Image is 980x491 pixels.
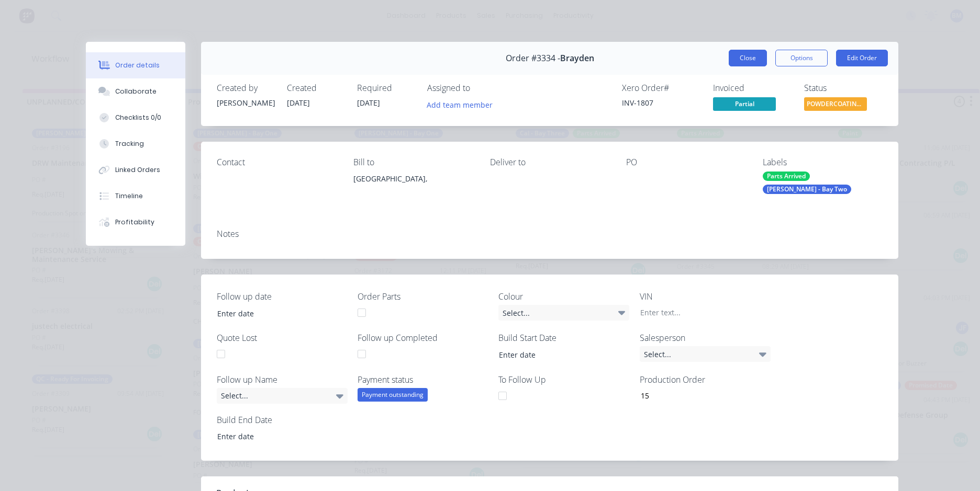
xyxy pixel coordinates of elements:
label: To Follow Up [498,373,629,386]
button: POWDERCOATING/P... [804,97,867,113]
label: Build End Date [217,414,348,426]
div: [GEOGRAPHIC_DATA], [353,172,473,186]
div: Tracking [115,139,144,149]
div: Select... [217,388,348,404]
input: Enter date [210,429,340,444]
button: Collaborate [86,78,185,105]
label: Follow up date [217,290,348,303]
div: Profitability [115,218,154,227]
div: Contact [217,157,337,167]
div: Select... [498,305,629,321]
button: Options [775,50,828,66]
div: Timeline [115,191,143,201]
label: Quote Lost [217,332,348,344]
div: Linked Orders [115,165,160,175]
div: [PERSON_NAME] [217,97,274,108]
label: Follow up Completed [358,332,488,344]
div: Order details [115,61,160,70]
div: INV-1807 [622,97,700,108]
button: Add team member [427,97,498,111]
input: Enter date [210,305,340,321]
span: Brayden [560,53,594,63]
button: Close [729,50,767,66]
div: Assigned to [427,83,532,93]
button: Checklists 0/0 [86,105,185,131]
div: Checklists 0/0 [115,113,161,122]
div: Payment outstanding [358,388,428,402]
span: POWDERCOATING/P... [804,97,867,110]
button: Add team member [421,97,498,111]
div: Labels [763,157,883,167]
span: [DATE] [287,98,310,108]
div: Deliver to [490,157,610,167]
div: [PERSON_NAME] - Bay Two [763,185,851,194]
label: Order Parts [358,290,488,303]
button: Edit Order [836,50,888,66]
div: Status [804,83,883,93]
div: Created by [217,83,274,93]
label: Colour [498,290,629,303]
span: Partial [713,97,776,110]
div: Required [357,83,415,93]
div: Invoiced [713,83,792,93]
button: Order details [86,52,185,78]
input: Enter date [492,347,622,362]
span: [DATE] [357,98,380,108]
div: Parts Arrived [763,172,810,181]
label: Payment status [358,373,488,386]
label: Production Order [640,373,771,386]
div: Bill to [353,157,473,167]
div: Collaborate [115,87,157,96]
label: Salesperson [640,332,771,344]
div: Created [287,83,344,93]
div: Xero Order # [622,83,700,93]
label: VIN [640,290,771,303]
button: Timeline [86,183,185,209]
div: Notes [217,229,883,239]
input: Enter number... [632,388,770,404]
div: Select... [640,346,771,362]
button: Tracking [86,131,185,157]
label: Follow up Name [217,373,348,386]
span: Order #3334 - [506,53,560,63]
label: Build Start Date [498,332,629,344]
button: Profitability [86,209,185,235]
div: [GEOGRAPHIC_DATA], [353,172,473,205]
div: PO [626,157,746,167]
button: Linked Orders [86,157,185,183]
